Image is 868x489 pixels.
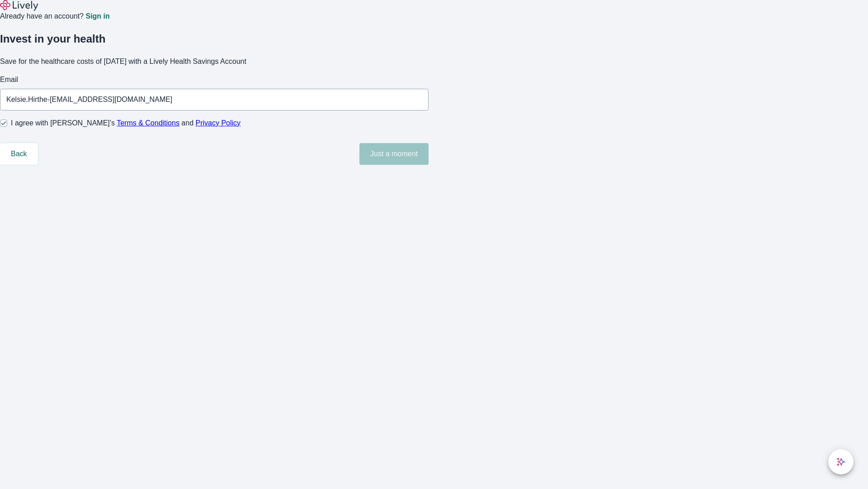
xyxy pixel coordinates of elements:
[85,13,109,20] a: Sign in
[836,457,845,466] svg: Lively AI Assistant
[828,449,854,475] button: chat
[11,118,241,129] span: I agree with [PERSON_NAME]’s and
[117,119,179,127] a: Terms & Conditions
[196,119,241,127] a: Privacy Policy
